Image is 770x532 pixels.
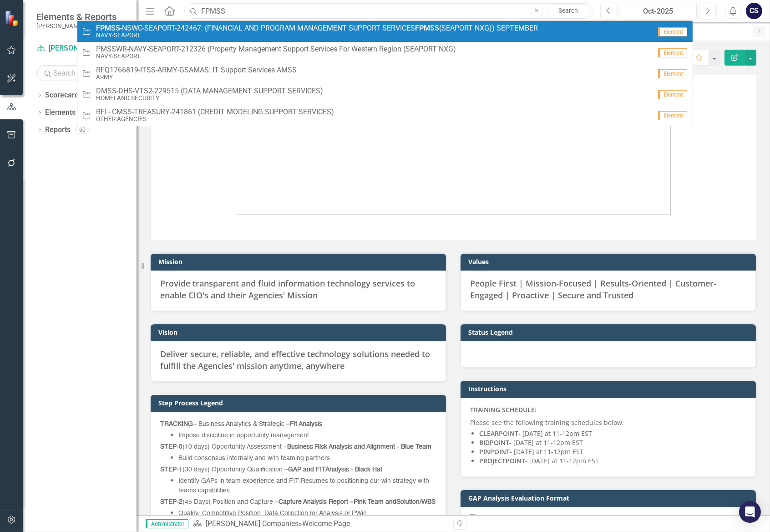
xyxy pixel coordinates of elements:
strong: STEP-2 [160,499,182,505]
strong: Solution/WBS [396,499,436,505]
strong: Analysis - Black Hat [325,466,382,473]
span: (10 days) Opportunity Assessment – [160,444,431,450]
strong: GAP and FIT [288,466,325,473]
strong: STEP-1 [160,466,182,473]
div: Welcome Page [302,519,350,528]
small: NAVY-SEAPORT [96,53,456,60]
strong: BIDPOINT [479,438,509,447]
span: RFI - CMSS-TREASURY-241861 (CREDIT MODELING SUPPORT SERVICES) [96,108,334,116]
small: NAVY-SEAPORT [96,32,538,39]
span: – Business Analytics & Strategic – [160,421,322,427]
span: Deliver secure, reliable, and effective technology solutions needed to fulfill the Agencies' miss... [160,348,430,371]
a: DMSS-DHS-VTS2-229515 (DATA MANAGEMENT SUPPORT SERVICES)HOMELAND SECURITYElement [77,84,693,105]
span: Element [658,27,687,36]
a: RFQ1766819-ITSS-ARMY-GSAMAS: IT Support Services AMSSARMYElement [77,63,693,84]
a: Scorecards [45,90,82,101]
small: [PERSON_NAME] Companies [36,22,117,30]
strong: – [350,499,354,505]
span: (45 Days) [182,499,211,505]
h3: Mission [158,258,441,265]
span: PMSSWR-NAVY-SEAPORT-212326 (Property Management Support Services For Western Region (SEAPORT NXG) [96,45,456,53]
li: - [DATE] at 11-12pm EST [479,429,746,438]
button: Oct-2025 [620,3,697,19]
strong: Pink Team and [354,499,396,505]
a: PMSSWR-NAVY-SEAPORT-212326 (Property Management Support Services For Western Region (SEAPORT NXG)... [77,42,693,63]
a: Elements [45,107,76,118]
span: Impose discipline in opportunity management [178,432,309,439]
span: Element [658,111,687,120]
span: Elements & Reports [36,11,117,22]
h3: Status Legend [468,329,751,336]
strong: FPMSS [415,24,439,32]
h3: Step Process Legend [158,399,441,406]
li: - [DATE] at 11-12pm EST [479,456,746,465]
div: Open Intercom Messenger [739,501,761,523]
input: Search Below... [36,65,127,81]
a: [PERSON_NAME] Companies [206,519,299,528]
a: RFI - CMSS-TREASURY-241861 (CREDIT MODELING SUPPORT SERVICES)OTHER AGENCIESElement [77,105,693,126]
span: (30 days) Opportunity Qualification – [160,466,382,473]
span: Qualify: Competitive Position, Data Collection for Analysis of PWin [178,510,367,517]
span: Element [658,69,687,78]
input: Search ClearPoint... [184,3,593,19]
small: HOMELAND SECURITY [96,95,323,102]
li: - [DATE] at 11-12pm EST [479,447,746,456]
span: Position and Capture – [160,499,354,505]
img: image%20v4.png [236,75,671,215]
strong: PINPOINT [479,447,510,456]
span: Identify GAPs in team experience and FIT-Resumes to positioning our win strategy with teams capab... [178,478,429,494]
li: - [DATE] at 11-12pm EST [479,438,746,447]
button: CS [746,3,762,19]
span: -NSWC-SEAPORT-242467: (FINANCIAL AND PROGRAM MANAGEMENT SUPPORT SERVICES (SEAPORT NXG)) SEPTEMBER [96,24,538,32]
span: Element [658,90,687,99]
a: Reports [45,125,71,135]
span: Element [658,48,687,57]
strong: TRACKING [160,421,193,427]
img: ClearPoint Strategy [4,10,20,26]
div: 60 [75,126,90,133]
span: Provide transparent and fluid information technology services to enable CIO's and their Agencies'... [160,278,415,301]
strong: CLEARPOINT [479,429,518,438]
a: -NSWC-SEAPORT-242467: (FINANCIAL AND PROGRAM MANAGEMENT SUPPORT SERVICESFPMSS(SEAPORT NXG)) SEPTE... [77,21,693,42]
small: ARMY [96,74,297,81]
strong: STEP-0 [160,444,182,450]
span: Build consensus internally and with teaming partners [178,455,330,461]
p: Please see the following training schedules below: [470,416,746,427]
img: mceclip0%20v42.png [470,514,746,522]
strong: TRAINING SCHEDULE: [470,405,537,414]
strong: Fit Analysis [290,421,322,427]
span: RFQ1766819-ITSS-ARMY-GSAMAS: IT Support Services AMSS [96,66,297,74]
small: OTHER AGENCIES [96,116,334,123]
span: People First | Mission-Focused | Results-Oriented | Customer-Engaged | Proactive | Secure and Tru... [470,278,716,301]
h3: Values [468,258,751,265]
h3: Instructions [468,385,751,392]
strong: Business Risk Analysis and Alignment - Blue Team [287,444,431,450]
div: » [193,519,446,529]
span: DMSS-DHS-VTS2-229515 (DATA MANAGEMENT SUPPORT SERVICES) [96,87,323,95]
a: Search [546,5,591,17]
h3: Vision [158,329,441,336]
span: Administrator [146,519,188,528]
h3: GAP Analysis Evaluation Format [468,495,751,501]
strong: PROJECTPOINT [479,456,525,465]
strong: Capture Analysis Report [279,499,348,505]
a: [PERSON_NAME] Companies [36,43,127,54]
div: Oct-2025 [623,6,694,17]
